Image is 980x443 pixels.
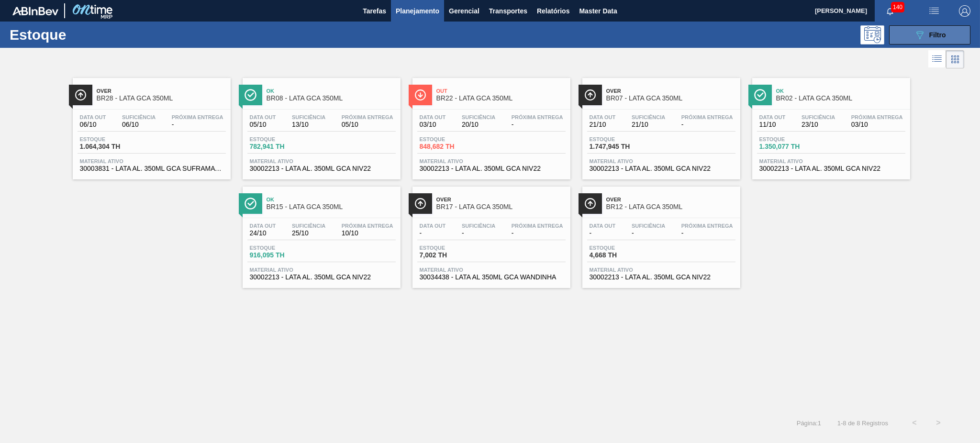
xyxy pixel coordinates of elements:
span: Próxima Entrega [512,114,563,120]
a: ÍconeOverBR28 - LATA GCA 350MLData out06/10Suficiência06/10Próxima Entrega-Estoque1.064,304 THMat... [66,71,235,179]
span: 782,941 TH [250,143,317,150]
span: Over [97,88,226,94]
span: Filtro [929,31,946,39]
span: Suficiência [292,223,325,229]
span: Data out [80,114,106,120]
span: 140 [891,2,904,12]
span: 30002213 - LATA AL. 350ML GCA NIV22 [250,165,393,172]
span: - [462,230,495,237]
span: Over [606,197,735,202]
span: 23/10 [802,121,835,128]
span: 30034438 - LATA AL 350ML GCA WANDINHA [420,274,563,281]
img: Ícone [245,89,256,101]
span: Planejamento [396,5,439,17]
span: Estoque [590,136,657,142]
img: Ícone [414,198,426,210]
span: Data out [420,114,446,120]
span: 05/10 [250,121,276,128]
span: Tarefas [363,5,386,17]
span: 848,682 TH [420,143,487,150]
span: Material ativo [759,158,903,164]
span: Material ativo [420,158,563,164]
span: Estoque [420,245,487,251]
span: 30002213 - LATA AL. 350ML GCA NIV22 [250,274,393,281]
span: Gerencial [449,5,479,17]
span: Próxima Entrega [681,223,733,229]
span: 06/10 [122,121,156,128]
span: Próxima Entrega [851,114,903,120]
span: - [632,230,665,237]
img: Ícone [414,89,426,101]
span: Suficiência [462,114,495,120]
span: Estoque [80,136,147,142]
span: Data out [590,114,616,120]
div: Visão em Cards [946,50,964,68]
a: ÍconeOverBR12 - LATA GCA 350MLData out-Suficiência-Próxima Entrega-Estoque4,668 THMaterial ativo3... [575,179,745,288]
span: 24/10 [250,230,276,237]
span: 30003831 - LATA AL. 350ML GCA SUFRAMA NIV22 [80,165,223,172]
span: 1.747,945 TH [590,143,657,150]
span: - [420,230,446,237]
span: 11/10 [759,121,786,128]
img: Ícone [245,198,256,210]
span: BR28 - LATA GCA 350ML [97,95,226,102]
img: userActions [928,5,940,17]
span: Suficiência [802,114,835,120]
span: Próxima Entrega [512,223,563,229]
span: Suficiência [462,223,495,229]
span: Material ativo [80,158,223,164]
span: Estoque [759,136,826,142]
span: Próxima Entrega [342,223,393,229]
span: BR12 - LATA GCA 350ML [606,203,735,210]
img: Ícone [754,89,766,101]
span: Suficiência [292,114,325,120]
img: TNhmsLtSVTkK8tSr43FrP2fwEKptu5GPRR3wAAAABJRU5ErkJggg== [12,7,58,15]
span: BR02 - LATA GCA 350ML [776,95,905,102]
a: ÍconeOkBR15 - LATA GCA 350MLData out24/10Suficiência25/10Próxima Entrega10/10Estoque916,095 THMat... [235,179,405,288]
span: 30002213 - LATA AL. 350ML GCA NIV22 [590,165,733,172]
span: 25/10 [292,230,325,237]
a: ÍconeOverBR17 - LATA GCA 350MLData out-Suficiência-Próxima Entrega-Estoque7,002 THMaterial ativo3... [405,179,575,288]
a: ÍconeOkBR02 - LATA GCA 350MLData out11/10Suficiência23/10Próxima Entrega03/10Estoque1.350,077 THM... [745,71,915,179]
img: Ícone [75,89,87,101]
span: 916,095 TH [250,252,317,259]
span: 7,002 TH [420,252,487,259]
span: Estoque [590,245,657,251]
span: Suficiência [632,223,665,229]
span: - [172,121,223,128]
span: Over [436,197,566,202]
span: 06/10 [80,121,106,128]
span: Estoque [250,245,317,251]
span: Data out [590,223,616,229]
span: 03/10 [420,121,446,128]
span: Material ativo [590,158,733,164]
img: Logout [959,5,970,17]
div: Pogramando: nenhum usuário selecionado [860,25,884,44]
span: Data out [420,223,446,229]
span: - [512,121,563,128]
span: 30002213 - LATA AL. 350ML GCA NIV22 [420,165,563,172]
span: 1.064,304 TH [80,143,147,150]
span: Página : 1 [797,420,821,427]
span: Suficiência [122,114,156,120]
span: BR15 - LATA GCA 350ML [267,203,396,210]
span: 30002213 - LATA AL. 350ML GCA NIV22 [590,274,733,281]
span: 20/10 [462,121,495,128]
span: Próxima Entrega [681,114,733,120]
span: - [681,121,733,128]
h1: Estoque [10,29,154,40]
span: Data out [759,114,786,120]
span: Ok [267,88,396,94]
button: Filtro [889,25,970,44]
span: 10/10 [342,230,393,237]
span: Próxima Entrega [172,114,223,120]
a: ÍconeOverBR07 - LATA GCA 350MLData out21/10Suficiência21/10Próxima Entrega-Estoque1.747,945 THMat... [575,71,745,179]
span: 21/10 [590,121,616,128]
span: - [512,230,563,237]
span: Estoque [250,136,317,142]
span: Ok [776,88,905,94]
span: BR07 - LATA GCA 350ML [606,95,735,102]
span: Próxima Entrega [342,114,393,120]
span: Suficiência [632,114,665,120]
span: - [681,230,733,237]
